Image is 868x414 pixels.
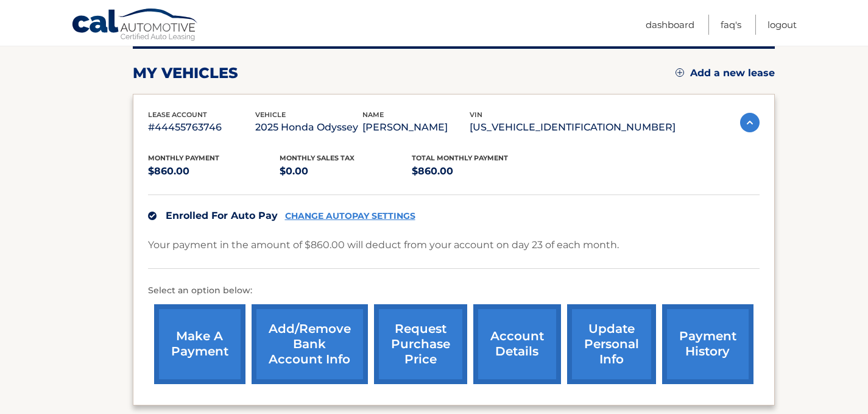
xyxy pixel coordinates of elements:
[374,304,467,384] a: request purchase price
[767,15,797,35] a: Logout
[148,284,760,298] p: Select an option below:
[148,119,255,136] p: #44455763746
[362,110,384,119] span: name
[71,8,199,43] a: Cal Automotive
[255,119,362,136] p: 2025 Honda Odyssey
[470,119,676,136] p: [US_VEHICLE_IDENTIFICATION_NUMBER]
[280,163,412,180] p: $0.00
[148,237,619,254] p: Your payment in the amount of $860.00 will deduct from your account on day 23 of each month.
[676,67,775,79] a: Add a new lease
[362,119,470,136] p: [PERSON_NAME]
[154,304,245,384] a: make a payment
[280,154,355,162] span: Monthly sales Tax
[470,110,482,119] span: vin
[148,212,157,220] img: check.svg
[567,304,656,384] a: update personal info
[148,154,219,162] span: Monthly Payment
[148,110,207,119] span: lease account
[133,64,238,82] h2: my vehicles
[740,113,760,132] img: accordion-active.svg
[255,110,286,119] span: vehicle
[646,15,694,35] a: Dashboard
[473,304,561,384] a: account details
[252,304,368,384] a: Add/Remove bank account info
[412,154,508,162] span: Total Monthly Payment
[285,211,415,221] a: CHANGE AUTOPAY SETTINGS
[662,304,753,384] a: payment history
[166,210,278,221] span: Enrolled For Auto Pay
[148,163,280,180] p: $860.00
[676,68,684,77] img: add.svg
[412,163,544,180] p: $860.00
[721,15,741,35] a: FAQ's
